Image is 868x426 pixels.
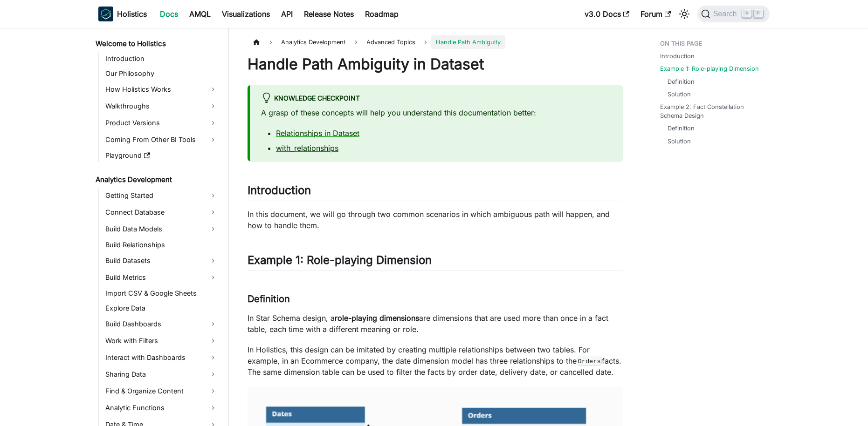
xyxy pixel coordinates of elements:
[248,209,623,231] p: In this document, we will go through two common scenarios in which ambiguous path will happen, an...
[98,7,113,21] img: Holistics
[248,35,623,49] nav: Breadcrumbs
[103,350,220,365] a: Interact with Dashboards
[117,8,147,20] b: Holistics
[103,333,220,348] a: Work with Filters
[103,400,220,415] a: Analytic Functions
[103,149,220,162] a: Playground
[103,302,220,315] a: Explore Data
[261,93,612,105] div: Knowledge Checkpoint
[93,173,220,186] a: Analytics Development
[103,99,220,114] a: Walkthroughs
[577,357,602,366] code: Orders
[754,9,763,18] kbd: K
[154,7,184,21] a: Docs
[276,7,298,21] a: API
[103,115,220,130] a: Product Versions
[248,293,623,305] h3: Definition
[103,384,220,399] a: Find & Organize Content
[335,313,419,323] strong: role-playing dimensions
[103,222,220,237] a: Build Data Models
[359,7,404,21] a: Roadmap
[248,253,623,271] h2: Example 1: Role-playing Dimension
[668,77,695,86] a: Definition
[261,107,612,118] p: A grasp of these concepts will help you understand this documentation better:
[103,367,220,382] a: Sharing Data
[103,317,220,331] a: Build Dashboards
[677,7,692,21] button: Switch between dark and light mode (currently light mode)
[103,253,220,268] a: Build Datasets
[89,28,229,426] nav: Docs sidebar
[93,37,220,50] a: Welcome to Holistics
[668,124,695,133] a: Definition
[103,205,220,220] a: Connect Database
[668,137,691,146] a: Solution
[248,344,623,378] p: In Holistics, this design can be imitated by creating multiple relationships between two tables. ...
[276,35,350,49] span: Analytics Development
[579,7,635,21] a: v3.0 Docs
[660,52,695,61] a: Introduction
[103,238,220,251] a: Build Relationships
[298,7,359,21] a: Release Notes
[660,102,764,120] a: Example 2: Fact Constellation Schema Design
[635,7,676,21] a: Forum
[103,270,220,285] a: Build Metrics
[248,35,265,49] a: Home page
[216,7,276,21] a: Visualizations
[276,143,338,153] a: with_relationships
[103,52,220,65] a: Introduction
[248,183,623,201] h2: Introduction
[362,35,420,49] span: Advanced Topics
[660,64,759,73] a: Example 1: Role-playing Dimension
[248,55,623,74] h1: Handle Path Ambiguity in Dataset
[103,188,220,203] a: Getting Started
[742,9,751,18] kbd: ⌘
[431,35,505,49] span: Handle Path Ambiguity
[276,128,359,138] a: Relationships in Dataset
[103,67,220,80] a: Our Philosophy
[697,6,770,22] button: Search (Command+K)
[103,287,220,300] a: Import CSV & Google Sheets
[248,312,623,335] p: In Star Schema design, a are dimensions that are used more than once in a fact table, each time w...
[668,90,691,99] a: Solution
[103,132,220,147] a: Coming From Other BI Tools
[184,7,216,21] a: AMQL
[103,82,220,97] a: How Holistics Works
[98,7,147,21] a: HolisticsHolistics
[710,10,743,18] span: Search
